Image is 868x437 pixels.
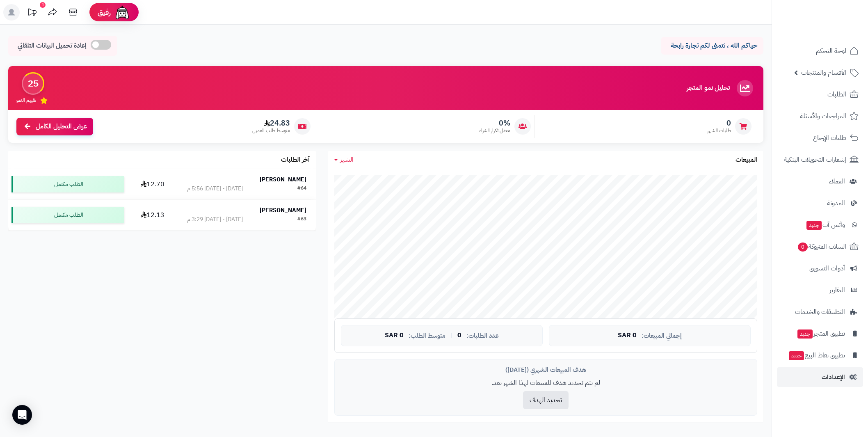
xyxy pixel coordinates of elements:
[736,156,757,164] h3: المبيعات
[777,237,863,256] a: السلات المتروكة0
[829,176,845,187] span: العملاء
[777,367,863,387] a: الإعدادات
[795,306,845,318] span: التطبيقات والخدمات
[813,132,846,144] span: طلبات الإرجاع
[797,243,808,252] span: 0
[466,332,499,339] span: عدد الطلبات:
[523,391,569,409] button: تحديد الهدف
[777,85,863,104] a: الطلبات
[18,41,87,50] span: إعادة تحميل البيانات التلقائي
[11,207,124,223] div: الطلب مكتمل
[789,351,804,360] span: جديد
[450,332,452,339] span: |
[260,206,306,215] strong: [PERSON_NAME]
[777,345,863,365] a: تطبيق نقاط البيعجديد
[340,155,354,165] span: الشهر
[297,215,306,224] div: #63
[797,329,813,339] span: جديد
[36,122,87,131] span: عرض التحليل الكامل
[806,219,845,231] span: وآتس آب
[777,41,863,61] a: لوحة التحكم
[128,200,178,230] td: 12.13
[479,127,510,134] span: معدل تكرار الشراء
[341,378,751,388] p: لم يتم تحديد هدف للمبيعات لهذا الشهر بعد.
[777,193,863,213] a: المدونة
[22,4,42,23] a: تحديثات المنصة
[40,2,46,8] div: 1
[457,332,461,339] span: 0
[797,328,845,339] span: تطبيق المتجر
[788,350,845,361] span: تطبيق نقاط البيع
[777,259,863,278] a: أدوات التسويق
[800,110,846,122] span: المراجعات والأسئلة
[252,127,290,134] span: متوسط طلب العميل
[777,128,863,148] a: طلبات الإرجاع
[816,45,846,57] span: لوحة التحكم
[642,332,682,339] span: إجمالي المبيعات:
[822,371,845,383] span: الإعدادات
[260,175,306,184] strong: [PERSON_NAME]
[797,241,846,252] span: السلات المتروكة
[827,89,846,100] span: الطلبات
[687,85,730,92] h3: تحليل نمو المتجر
[98,7,111,17] span: رفيق
[252,119,290,128] span: 24.83
[777,172,863,191] a: العملاء
[777,215,863,235] a: وآتس آبجديد
[784,154,846,165] span: إشعارات التحويلات البنكية
[667,41,757,50] p: حياكم الله ، نتمنى لكم تجارة رابحة
[12,405,32,425] div: Open Intercom Messenger
[777,324,863,343] a: تطبيق المتجرجديد
[16,97,36,104] span: تقييم النمو
[114,4,130,21] img: ai-face.png
[801,67,846,78] span: الأقسام والمنتجات
[187,215,243,224] div: [DATE] - [DATE] 3:29 م
[479,119,510,128] span: 0%
[128,169,178,199] td: 12.70
[16,118,93,135] a: عرض التحليل الكامل
[809,263,845,274] span: أدوات التسويق
[777,106,863,126] a: المراجعات والأسئلة
[827,197,845,209] span: المدونة
[777,150,863,169] a: إشعارات التحويلات البنكية
[187,185,243,193] div: [DATE] - [DATE] 5:56 م
[341,366,751,374] div: هدف المبيعات الشهري ([DATE])
[806,221,822,230] span: جديد
[618,332,637,339] span: 0 SAR
[281,156,310,164] h3: آخر الطلبات
[829,284,845,296] span: التقارير
[777,280,863,300] a: التقارير
[297,185,306,193] div: #64
[777,302,863,322] a: التطبيقات والخدمات
[707,127,731,134] span: طلبات الشهر
[11,176,124,192] div: الطلب مكتمل
[707,119,731,128] span: 0
[812,17,860,34] img: logo-2.png
[385,332,404,339] span: 0 SAR
[409,332,445,339] span: متوسط الطلب:
[334,155,354,165] a: الشهر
